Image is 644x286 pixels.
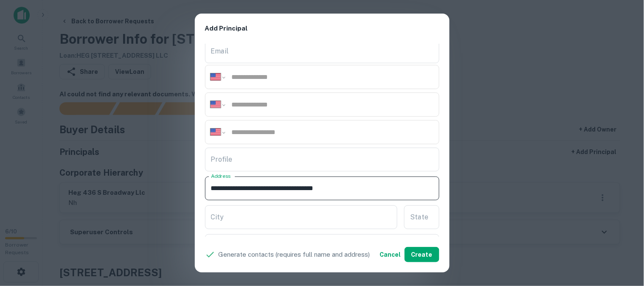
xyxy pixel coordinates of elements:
[195,14,450,44] h2: Add Principal
[211,173,231,180] label: Address
[377,247,405,262] button: Cancel
[602,218,644,259] iframe: Chat Widget
[405,247,439,262] button: Create
[219,250,370,260] p: Generate contacts (requires full name and address)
